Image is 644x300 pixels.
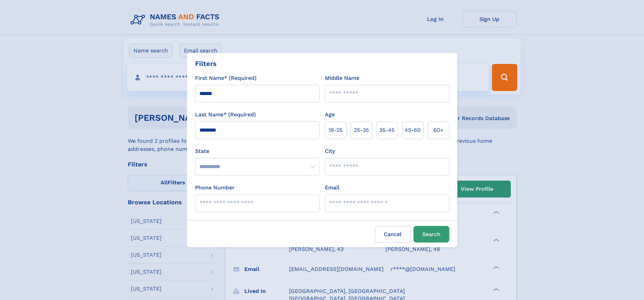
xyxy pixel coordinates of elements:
span: 35‑45 [379,126,395,134]
button: Search [413,226,449,243]
div: Filters [195,59,217,69]
span: 18‑25 [329,126,342,134]
span: 45‑60 [405,126,421,134]
label: Middle Name [325,74,359,82]
span: 25‑35 [354,126,369,134]
span: 60+ [433,126,444,134]
label: Age [325,111,335,119]
label: First Name* (Required) [195,74,257,82]
label: Last Name* (Required) [195,111,256,119]
label: Phone Number [195,184,235,192]
label: Email [325,184,339,192]
label: State [195,147,319,155]
label: City [325,147,335,155]
label: Cancel [375,226,411,243]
